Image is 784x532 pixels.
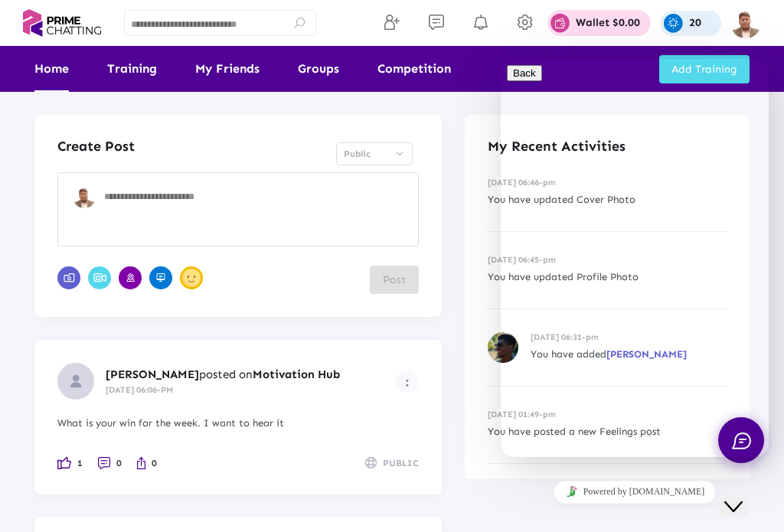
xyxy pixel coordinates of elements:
[23,5,101,41] img: logo
[199,367,253,381] span: posted on
[57,415,419,432] div: What is your win for the week. I want to hear it
[501,475,769,509] iframe: chat widget
[488,255,727,265] h6: [DATE] 06:45-pm
[88,266,111,289] button: Add Video
[182,269,201,287] img: user-profile
[488,423,727,440] p: You have posted a new Feelings post
[77,455,83,472] span: 1
[180,266,203,289] button: user-profileFeeling / Activity
[298,46,339,92] a: Groups
[488,178,727,188] h6: [DATE] 06:46-pm
[730,8,761,38] img: img
[57,266,80,289] button: Add Photo
[488,138,727,155] h4: My Recent Activities
[659,55,750,83] button: Add Training
[406,379,409,387] img: more
[57,138,135,155] h4: Create Post
[137,457,145,469] img: like
[180,266,203,289] span: Feeling / Activity
[107,46,157,92] a: Training
[195,46,260,92] a: My Friends
[106,385,396,395] h6: [DATE] 06:06-PM
[377,46,451,92] a: Competition
[370,266,419,294] button: Post
[396,370,419,393] button: Example icon-button with a menu
[57,363,94,400] img: user-profile
[689,18,701,28] p: 20
[344,149,371,159] span: Public
[152,455,157,472] span: 0
[383,273,406,286] span: Post
[488,332,518,363] img: recent-activities-img
[576,18,640,28] p: Wallet $0.00
[57,457,71,469] img: like
[501,59,769,457] iframe: chat widget
[336,142,413,165] mat-select: Select Privacy
[720,471,769,517] iframe: chat widget
[149,266,172,289] button: Add Training
[383,455,419,472] span: PUBLIC
[488,191,727,208] p: You have updated Cover Photo
[73,185,96,208] img: user-profile
[119,266,142,289] button: Add Location
[106,367,199,381] span: [PERSON_NAME]
[488,410,727,419] h6: [DATE] 01:49-pm
[488,269,727,286] p: You have updated Profile Photo
[34,46,69,92] a: Home
[253,367,340,381] a: Motivation Hub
